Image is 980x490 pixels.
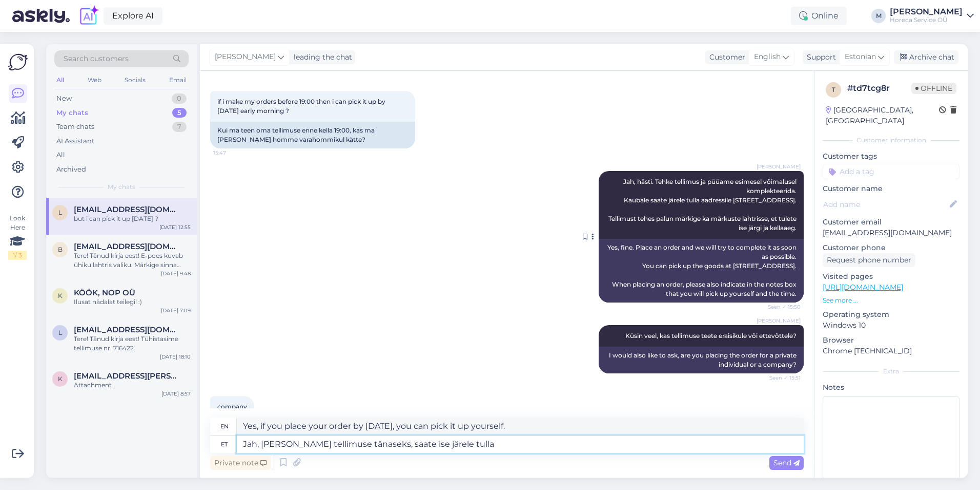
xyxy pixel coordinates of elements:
span: Küsin veel, kas tellimuse teete eraisikule või ettevõttele? [625,332,797,340]
span: t [832,86,835,93]
div: Extra [823,367,959,376]
span: baarmetrola@gmail.com [74,242,180,251]
div: Look Here [8,214,27,260]
span: Offline [911,83,956,94]
span: Estonian [845,51,876,63]
div: All [56,150,65,160]
div: but i can pick it up [DATE] ? [74,214,191,223]
div: Support [803,52,836,63]
div: Attachment [74,381,191,390]
span: b [58,246,63,253]
p: Visited pages [823,271,959,282]
textarea: Jah, [PERSON_NAME] tellimuse tänaseks, saate ise järele tulla [237,436,804,453]
div: [PERSON_NAME] [890,8,963,16]
div: AI Assistant [56,136,94,146]
span: Seen ✓ 15:50 [762,303,801,311]
span: [PERSON_NAME] [757,163,801,171]
div: [GEOGRAPHIC_DATA], [GEOGRAPHIC_DATA] [826,105,939,126]
p: Chrome [TECHNICAL_ID] [823,346,959,356]
span: KÖÖK, NOP OÜ [74,288,135,297]
div: Tere! Tänud kirja eest! E-poes kuvab ühiku lahtris valiku. Märkige sinna ,,KST=360tk'' kogus 1 [74,251,191,270]
div: My chats [56,108,88,118]
a: Explore AI [104,7,162,25]
div: 5 [172,108,187,118]
div: 7 [172,122,187,132]
div: M [871,9,886,23]
span: [PERSON_NAME] [215,51,276,63]
div: en [220,418,229,435]
img: explore-ai [78,5,99,27]
span: kristjan.kelder@vty.ee [74,371,180,381]
div: leading the chat [290,52,352,63]
span: if i make my orders before 19:00 then i can pick it up by [DATE] early morning ? [217,98,387,115]
a: [URL][DOMAIN_NAME] [823,282,903,292]
div: # td7tcg8r [847,82,911,95]
div: New [56,93,72,104]
div: Yes, fine. Place an order and we will try to complete it as soon as possible. You can pick up the... [599,239,804,303]
span: My chats [108,182,135,192]
div: Customer information [823,136,959,145]
div: Request phone number [823,253,915,267]
span: laagrikool.moldre@daily.ee [74,325,180,334]
div: 1 / 3 [8,251,27,260]
div: [DATE] 18:10 [160,353,191,361]
div: 0 [172,93,187,104]
input: Add a tag [823,164,959,179]
div: Online [791,7,847,25]
div: Customer [705,52,745,63]
span: Search customers [64,53,129,64]
div: Web [86,73,104,87]
div: Archive chat [894,50,958,64]
div: et [221,436,228,453]
span: liina.lobjakas@gmail.com [74,205,180,214]
span: l [58,329,62,336]
div: Private note [210,456,271,470]
div: Horeca Service OÜ [890,16,963,24]
span: [PERSON_NAME] [757,317,801,325]
span: company [217,403,247,410]
span: English [754,51,781,63]
span: 15:47 [213,149,252,157]
p: Customer phone [823,242,959,253]
div: I would also like to ask, are you placing the order for a private individual or a company? [599,347,804,373]
p: Notes [823,382,959,393]
div: Archived [56,164,86,175]
span: k [58,375,63,383]
span: l [58,209,62,216]
p: See more ... [823,296,959,305]
div: [DATE] 12:55 [159,223,191,231]
div: Socials [122,73,148,87]
div: Ilusat nädalat teilegi! :) [74,297,191,307]
p: Customer tags [823,151,959,162]
p: Browser [823,335,959,346]
p: Operating system [823,309,959,320]
div: Kui ma teen oma tellimuse enne kella 19:00, kas ma [PERSON_NAME] homme varahommikul kätte? [210,122,415,148]
div: All [54,73,66,87]
p: [EMAIL_ADDRESS][DOMAIN_NAME] [823,228,959,238]
span: Jah, hästi. Tehke tellimus ja püüame esimesel võimalusel komplekteerida. Kaubale saate järele tul... [608,178,798,232]
p: Customer email [823,217,959,228]
textarea: Yes, if you place your order by [DATE], you can pick it up yourself. [237,418,804,435]
input: Add name [823,199,948,210]
div: Tere! Tänud kirja eest! Tühistasime tellimuse nr. 716422. [74,334,191,353]
div: [DATE] 7:09 [161,307,191,314]
span: Send [773,458,800,467]
span: K [58,292,63,299]
div: [DATE] 8:57 [161,390,191,398]
div: Team chats [56,122,94,132]
p: Customer name [823,183,959,194]
div: Email [167,73,189,87]
img: Askly Logo [8,52,28,72]
span: Seen ✓ 15:51 [762,374,801,382]
div: [DATE] 9:48 [161,270,191,277]
a: [PERSON_NAME]Horeca Service OÜ [890,8,974,24]
p: Windows 10 [823,320,959,331]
